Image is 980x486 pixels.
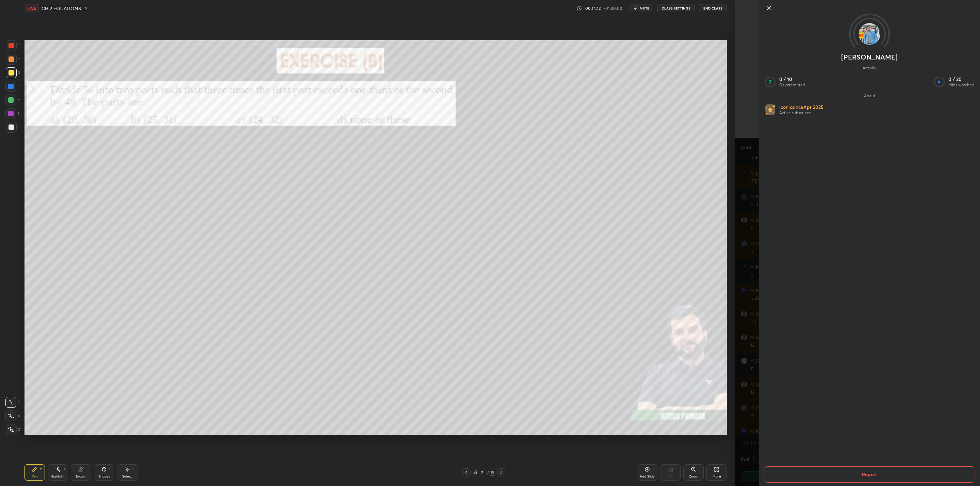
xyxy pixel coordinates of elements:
[948,76,974,82] p: 0 / 20
[42,5,87,12] h4: CH 2 EQUATIONS L2
[779,104,823,110] p: Iconic since Apr 2025
[132,467,134,471] div: S
[6,122,20,133] div: 7
[6,424,20,435] div: Z
[6,54,20,65] div: 2
[948,82,974,88] p: Mins watched
[689,475,698,478] div: Zoom
[487,470,489,474] div: /
[640,6,649,11] span: mute
[6,67,20,78] div: 3
[51,475,65,478] div: Highlight
[765,466,974,483] button: Report
[5,397,20,408] div: C
[109,467,111,471] div: L
[490,469,494,475] div: 19
[6,40,19,51] div: 1
[859,65,880,71] span: Activity
[5,81,20,92] div: 4
[779,76,805,82] p: 0 / 10
[40,467,42,471] div: P
[629,4,653,12] button: mute
[779,82,805,88] p: Qs attempted
[699,4,727,12] button: End Class
[713,475,721,478] div: More
[122,475,132,478] div: Select
[779,110,823,116] p: Active subscriber
[5,95,20,105] div: 5
[841,54,898,60] p: [PERSON_NAME]
[859,23,880,45] img: b863206fd2df4c1b9d84afed920e5c95.jpg
[657,4,695,12] button: CLASS SETTINGS
[640,475,655,478] div: Add Slide
[5,410,20,421] div: X
[98,475,110,478] div: Shapes
[32,475,38,478] div: Pen
[479,470,486,474] div: 7
[76,475,86,478] div: Eraser
[5,108,20,119] div: 6
[861,93,879,99] span: About
[24,4,39,12] div: LIVE
[63,467,65,471] div: H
